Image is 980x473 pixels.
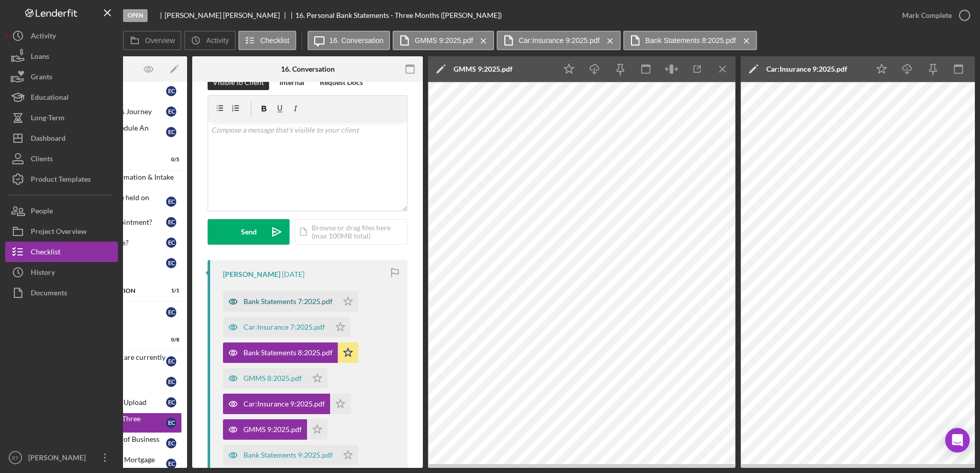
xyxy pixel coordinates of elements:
div: Educational [31,87,69,110]
div: [PERSON_NAME] [26,447,92,470]
button: Grants [5,67,118,87]
button: Car:Insurance 9:2025.pdf [223,394,351,414]
div: E C [166,258,176,268]
button: Dashboard [5,128,118,148]
div: E C [166,217,176,227]
div: Documents [31,283,67,306]
div: Visible to Client [213,75,264,90]
div: E C [166,127,176,137]
div: GMMS 8:2025.pdf [243,374,302,382]
div: Bank Statements 7:2025.pdf [243,297,333,306]
div: E C [166,418,176,428]
div: [PERSON_NAME] [223,270,280,278]
button: GMMS 8:2025.pdf [223,368,328,389]
button: GMMS 9:2025.pdf [393,31,494,50]
button: Activity [5,26,118,46]
div: Bank Statements 9:2025.pdf [243,451,333,459]
div: Clients [31,148,53,171]
button: Car:Insurance 7:2025.pdf [223,317,351,337]
div: Dashboard [31,128,66,151]
div: E C [166,397,176,407]
div: Internal [279,75,304,90]
div: Car:Insurance 7:2025.pdf [243,323,325,331]
button: Documents [5,283,118,303]
div: Bank Statements 8:2025.pdf [243,349,333,357]
div: GMMS 9:2025.pdf [454,65,513,73]
div: Project Overview [31,221,87,244]
label: Activity [206,36,229,45]
div: Request Docs [320,75,363,90]
button: Bank Statements 9:2025.pdf [223,445,358,465]
div: 0 / 5 [161,157,179,163]
button: Product Templates [5,169,118,189]
label: GMMS 9:2025.pdf [415,36,473,45]
button: Project Overview [5,221,118,242]
div: E C [166,106,176,117]
button: Checklist [238,31,296,50]
div: Open Intercom Messenger [945,428,970,453]
div: Grants [31,67,52,90]
div: Long-Term [31,107,65,131]
button: Checklist [5,242,118,262]
time: 2025-10-05 00:51 [282,270,304,278]
button: Visible to Client [208,75,269,90]
button: Bank Statements 8:2025.pdf [223,342,358,363]
button: ET[PERSON_NAME] [5,447,118,468]
div: Product Templates [31,169,91,192]
div: E C [166,197,176,207]
label: Checklist [260,36,290,45]
div: 16. Conversation [281,65,335,73]
label: 16. Conversation [330,36,384,45]
div: E C [166,307,176,317]
button: Internal [274,75,310,90]
div: E C [166,238,176,248]
button: Clients [5,148,118,169]
button: History [5,262,118,283]
div: 16. Personal Bank Statements - Three Months ([PERSON_NAME]) [295,11,502,19]
label: Car:Insurance 9:2025.pdf [519,36,600,45]
div: GMMS 9:2025.pdf [243,425,302,434]
button: Educational [5,87,118,107]
div: E C [166,438,176,448]
div: Checklist [31,242,60,265]
div: Car:Insurance 9:2025.pdf [766,65,847,73]
button: Bank Statements 7:2025.pdf [223,291,358,312]
div: People [31,201,53,224]
div: History [31,262,55,285]
text: ET [12,455,18,461]
button: Car:Insurance 9:2025.pdf [497,31,621,50]
button: Overview [123,31,181,50]
button: People [5,201,118,221]
label: Overview [145,36,175,45]
div: Open [123,9,148,22]
button: Loans [5,46,118,67]
div: E C [166,377,176,387]
div: Car:Insurance 9:2025.pdf [243,400,325,408]
button: Long-Term [5,107,118,128]
button: Mark Complete [892,5,975,26]
div: Send [241,219,257,245]
div: E C [166,86,176,96]
button: Send [208,219,290,245]
button: 16. Conversation [308,31,391,50]
div: Loans [31,46,49,69]
div: Mark Complete [902,5,952,26]
button: Bank Statements 8:2025.pdf [623,31,757,50]
button: Request Docs [315,75,368,90]
div: 1 / 1 [161,288,179,294]
div: Activity [31,26,56,49]
label: Bank Statements 8:2025.pdf [645,36,736,45]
